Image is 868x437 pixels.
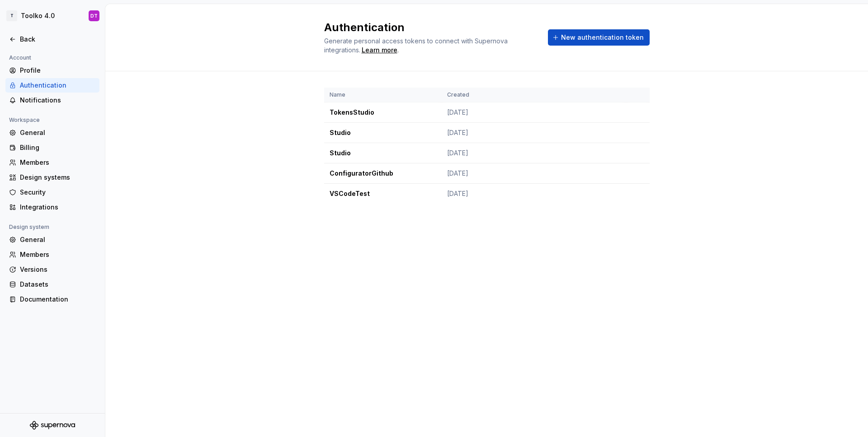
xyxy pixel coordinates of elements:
a: Members [5,155,99,170]
a: Billing [5,140,99,155]
div: T [6,10,17,21]
div: Profile [20,66,96,75]
div: Members [20,250,96,259]
a: Security [5,185,99,200]
svg: Supernova Logo [30,421,75,430]
a: Learn more [362,46,397,55]
div: Workspace [5,115,43,126]
div: Members [20,158,96,167]
div: DT [90,12,98,19]
a: General [5,232,99,247]
a: Documentation [5,292,99,307]
a: Versions [5,262,99,277]
div: Toolko 4.0 [21,11,55,20]
div: Design system [5,222,53,232]
div: General [20,235,96,244]
span: Generate personal access tokens to connect with Supernova integrations. [324,37,509,54]
td: [DATE] [442,184,626,204]
div: General [20,128,96,137]
a: Profile [5,63,99,78]
a: General [5,126,99,140]
h2: Authentication [324,20,537,35]
a: Members [5,247,99,262]
div: Design systems [20,173,96,182]
div: Integrations [20,203,96,212]
td: VSCodeTest [324,184,442,204]
th: Name [324,88,442,102]
td: [DATE] [442,123,626,143]
a: Integrations [5,200,99,214]
button: New authentication token [548,29,650,46]
td: TokensStudio [324,102,442,123]
div: Billing [20,143,96,152]
div: Account [5,52,35,63]
td: Studio [324,143,442,163]
th: Created [442,88,626,102]
a: Notifications [5,93,99,107]
td: [DATE] [442,143,626,163]
div: Authentication [20,81,96,90]
span: New authentication token [561,33,644,42]
div: Documentation [20,295,96,304]
a: Datasets [5,277,99,292]
a: Back [5,32,99,46]
div: Notifications [20,96,96,105]
td: [DATE] [442,163,626,184]
div: Datasets [20,280,96,289]
div: Back [20,35,96,44]
div: Versions [20,265,96,274]
td: Studio [324,123,442,143]
div: Security [20,188,96,197]
td: ConfiguratorGithub [324,163,442,184]
button: TToolko 4.0DT [2,6,103,26]
a: Authentication [5,78,99,93]
span: . [360,47,399,54]
td: [DATE] [442,102,626,123]
a: Design systems [5,170,99,185]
